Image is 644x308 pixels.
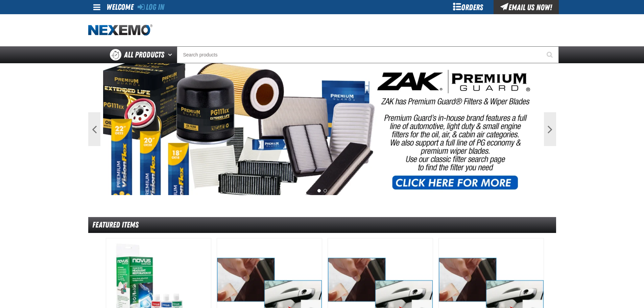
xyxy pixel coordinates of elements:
img: PG Filters & Wipers [103,63,541,195]
button: Start Searching [542,46,559,63]
button: Open All Products pages [166,46,177,63]
input: Search [177,46,559,63]
button: 2 of 2 [324,189,327,192]
button: 1 of 2 [317,189,321,192]
img: Nexemo logo [88,24,152,36]
div: Featured Items [88,217,556,233]
button: Previous [88,112,100,146]
a: Log In [138,2,164,12]
button: Next [544,112,556,146]
span: All Products [124,49,164,61]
